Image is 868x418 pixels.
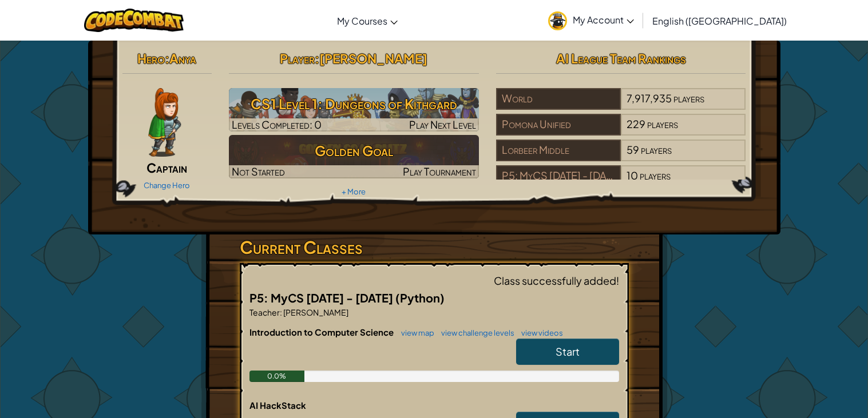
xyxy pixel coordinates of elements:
div: Lorbeer Middle [496,140,621,161]
span: [PERSON_NAME] [282,307,348,317]
span: 229 [627,117,645,130]
span: Introduction to Computer Science [249,327,395,337]
a: Change Hero [144,181,190,190]
span: My Courses [337,15,387,27]
h3: CS1 Level 1: Dungeons of Kithgard [229,91,479,117]
span: Levels Completed: 0 [232,118,322,131]
span: players [673,91,704,105]
a: view challenge levels [435,328,514,337]
a: Golden GoalNot StartedPlay Tournament [229,135,479,178]
div: P5: MyCS [DATE] - [DATE] [496,165,621,187]
img: avatar [548,11,567,30]
span: (Python) [395,290,445,305]
span: Anya [169,50,196,66]
a: Play Next Level [229,88,479,132]
span: Hero [137,50,165,66]
span: : [315,50,319,66]
span: 7,917,935 [627,91,672,105]
span: Player [280,50,315,66]
span: players [647,117,678,130]
a: English ([GEOGRAPHIC_DATA]) [647,5,792,36]
span: P5: MyCS [DATE] - [DATE] [249,290,395,305]
img: captain-pose.png [148,88,181,157]
span: Captain [146,160,187,176]
span: Teacher [249,307,280,317]
span: Play Tournament [403,165,476,178]
span: 10 [627,169,638,182]
span: AI League Team Rankings [556,50,686,66]
span: players [641,143,672,156]
div: World [496,88,621,110]
span: players [640,169,671,182]
a: view map [395,328,434,337]
span: Start [556,345,580,358]
h3: Current Classes [240,234,629,260]
span: : [165,50,169,66]
a: World7,917,935players [496,99,746,112]
a: view videos [516,328,563,337]
span: [PERSON_NAME] [319,50,427,66]
a: + More [342,187,366,196]
h3: Golden Goal [229,138,479,164]
div: 0.0% [249,371,305,382]
span: Play Next Level [409,118,476,131]
img: CS1 Level 1: Dungeons of Kithgard [229,88,479,132]
a: Pomona Unified229players [496,125,746,138]
a: My Courses [331,5,403,36]
div: Class successfully added! [249,272,619,289]
span: My Account [573,14,634,26]
a: Lorbeer Middle59players [496,150,746,164]
span: : [280,307,282,317]
img: CodeCombat logo [84,9,184,32]
div: Pomona Unified [496,114,621,136]
a: P5: MyCS [DATE] - [DATE]10players [496,176,746,189]
span: 59 [627,143,639,156]
span: English ([GEOGRAPHIC_DATA]) [652,15,787,27]
span: AI HackStack [249,400,306,411]
a: My Account [542,2,640,38]
img: Golden Goal [229,135,479,178]
span: Not Started [232,165,285,178]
